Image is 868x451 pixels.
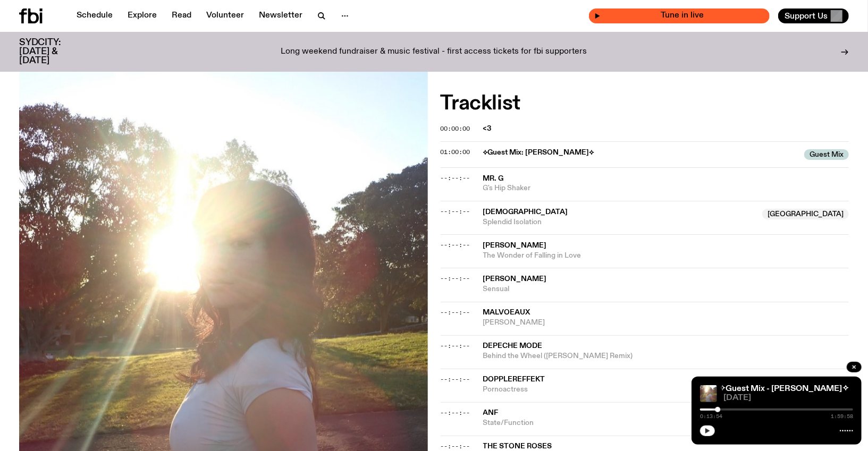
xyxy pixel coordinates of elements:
[483,148,798,158] span: ⟡Guest Mix: [PERSON_NAME]⟡
[804,149,849,160] span: Guest Mix
[483,208,568,216] span: [DEMOGRAPHIC_DATA]
[441,409,470,417] span: --:--:--
[483,318,849,328] span: [PERSON_NAME]
[601,12,764,20] span: Tune in live
[483,443,552,450] span: The Stone Roses
[441,342,470,350] span: --:--:--
[785,11,828,21] span: Support Us
[483,284,849,294] span: Sensual
[483,124,843,134] span: <3
[700,414,722,419] span: 0:13:54
[483,385,849,395] span: Pornoactress
[441,94,849,113] h2: Tracklist
[483,342,543,350] span: Depeche Mode
[441,241,470,249] span: --:--:--
[483,251,849,261] span: The Wonder of Falling in Love
[441,442,470,450] span: --:--:--
[281,47,587,57] p: Long weekend fundraiser & music festival - first access tickets for fbi supporters
[483,376,545,383] span: Dopplereffekt
[483,175,504,182] span: Mr. G
[483,409,499,416] span: ANF
[483,275,547,283] span: [PERSON_NAME]
[441,308,470,317] span: --:--:--
[483,183,849,193] span: G's Hip Shaker
[483,309,530,316] span: Malvoeaux
[441,149,470,155] button: 01:00:00
[441,274,470,283] span: --:--:--
[441,207,470,216] span: --:--:--
[723,394,853,402] span: [DATE]
[165,8,198,23] a: Read
[19,38,87,65] h3: SYDCITY: [DATE] & [DATE]
[252,8,309,23] a: Newsletter
[778,8,849,23] button: Support Us
[70,8,119,23] a: Schedule
[441,375,470,384] span: --:--:--
[483,242,547,249] span: [PERSON_NAME]
[441,148,470,156] span: 01:00:00
[441,124,470,133] span: 00:00:00
[441,174,470,182] span: --:--:--
[200,8,250,23] a: Volunteer
[441,126,470,132] button: 00:00:00
[483,418,849,428] span: State/Function
[483,351,849,361] span: Behind the Wheel ([PERSON_NAME] Remix)
[589,8,770,23] button: On AirThe Bridge with [PERSON_NAME]Tune in live
[762,209,849,219] span: [GEOGRAPHIC_DATA]
[121,8,163,23] a: Explore
[831,414,853,419] span: 1:59:58
[483,217,756,227] span: Splendid Isolation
